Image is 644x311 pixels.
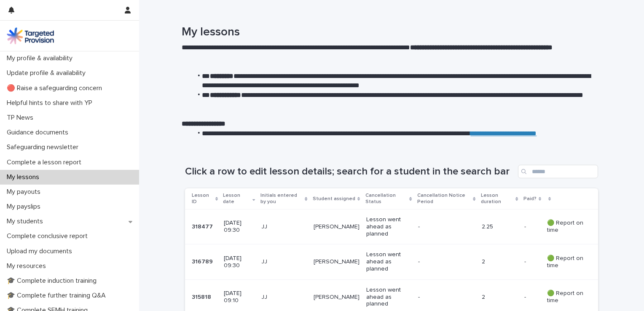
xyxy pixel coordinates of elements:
[547,290,585,304] p: 🟢 Report on time
[185,244,598,279] tr: 316789316789 [DATE] 09:30JJ[PERSON_NAME]Lesson went ahead as planned-2-- 🟢 Report on time
[3,158,88,166] p: Complete a lesson report
[3,54,79,62] p: My profile & availability
[3,292,113,300] p: 🎓 Complete further training Q&A
[524,222,528,231] p: -
[3,69,92,77] p: Update profile & availability
[3,129,75,137] p: Guidance documents
[314,294,360,301] p: [PERSON_NAME]
[418,223,465,231] p: -
[366,287,411,308] p: Lesson went ahead as planned
[185,209,598,244] tr: 318477318477 [DATE] 09:30JJ[PERSON_NAME]Lesson went ahead as planned-2.25-- 🟢 Report on time
[314,258,360,265] p: [PERSON_NAME]
[365,191,408,206] p: Cancellation Status
[3,143,85,151] p: Safeguarding newsletter
[261,223,307,231] p: JJ
[3,173,46,181] p: My lessons
[185,166,515,178] h1: Click a row to edit lesson details; search for a student in the search bar
[3,99,99,107] p: Helpful hints to share with YP
[192,292,213,301] p: 315818
[313,194,355,204] p: Student assigned
[192,257,215,265] p: 316789
[482,223,518,231] p: 2.25
[3,232,94,240] p: Complete conclusive report
[224,290,254,304] p: [DATE] 09:10
[3,114,40,122] p: TP News
[223,191,250,206] p: Lesson date
[482,294,518,301] p: 2
[3,262,53,270] p: My resources
[518,165,598,178] input: Search
[3,247,79,255] p: Upload my documents
[3,188,47,196] p: My payouts
[3,217,50,225] p: My students
[418,294,465,301] p: -
[524,257,528,265] p: -
[224,220,254,234] p: [DATE] 09:30
[224,255,254,269] p: [DATE] 09:30
[523,194,537,204] p: Paid?
[417,191,471,206] p: Cancellation Notice Period
[366,251,411,272] p: Lesson went ahead as planned
[3,277,103,285] p: 🎓 Complete induction training
[366,216,411,237] p: Lesson went ahead as planned
[547,255,585,269] p: 🟢 Report on time
[7,27,54,44] img: M5nRWzHhSzIhMunXDL62
[314,223,360,231] p: [PERSON_NAME]
[182,25,595,40] h1: My lessons
[547,220,585,234] p: 🟢 Report on time
[524,292,528,301] p: -
[3,203,47,211] p: My payslips
[261,294,307,301] p: JJ
[261,258,307,265] p: JJ
[3,84,109,92] p: 🔴 Raise a safeguarding concern
[192,191,213,206] p: Lesson ID
[482,258,518,265] p: 2
[260,191,303,206] p: Initials entered by you
[418,258,465,265] p: -
[481,191,514,206] p: Lesson duration
[192,222,215,231] p: 318477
